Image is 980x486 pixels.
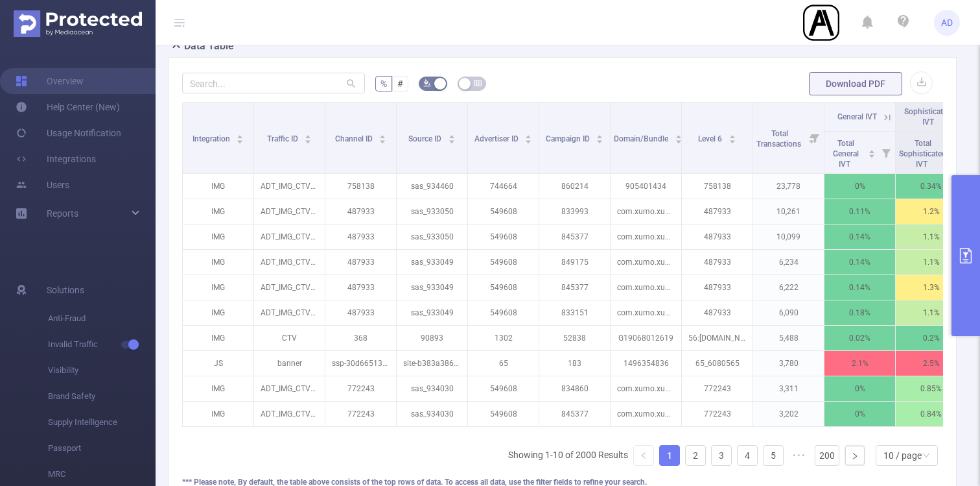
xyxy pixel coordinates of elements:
[922,452,930,461] i: icon: down
[379,133,386,137] i: icon: caret-up
[16,172,69,198] a: Users
[837,112,877,121] span: General IVT
[941,10,953,36] span: AD
[711,445,732,466] li: 3
[596,133,603,141] div: Sort
[183,199,253,224] p: IMG
[824,275,895,300] p: 0.14%
[896,300,966,325] p: 1.1%
[611,275,681,300] p: com.xumo.xumo
[305,133,312,137] i: icon: caret-up
[789,445,810,466] li: Next 5 Pages
[397,225,467,249] p: sas_933050
[539,199,610,224] p: 833993
[764,446,783,465] a: 5
[753,174,824,199] p: 23,778
[675,133,682,137] i: icon: caret-up
[325,174,396,199] p: 758138
[48,435,156,461] span: Passport
[254,199,325,224] p: ADT_IMG_CTV_Video
[682,300,752,325] p: 487933
[397,250,467,274] p: sas_933049
[682,275,752,300] p: 487933
[474,134,520,143] span: Advertiser ID
[304,133,312,141] div: Sort
[896,351,966,376] p: 2.5%
[611,351,681,376] p: 1496354836
[539,402,610,426] p: 845377
[851,452,859,460] i: icon: right
[325,300,396,325] p: 487933
[899,139,946,169] span: Total Sophisticated IVT
[183,225,253,249] p: IMG
[729,133,736,137] i: icon: caret-up
[423,79,431,87] i: icon: bg-colors
[325,326,396,350] p: 368
[379,138,386,142] i: icon: caret-down
[753,225,824,249] p: 10,099
[682,225,752,249] p: 487933
[809,72,902,95] button: Download PDF
[611,402,681,426] p: com.xumo.xumo
[753,199,824,224] p: 10,261
[682,376,752,401] p: 772243
[468,300,539,325] p: 549608
[611,300,681,325] p: com.xumo.xumo
[448,133,456,141] div: Sort
[397,402,467,426] p: sas_934030
[729,133,736,141] div: Sort
[539,275,610,300] p: 845377
[682,199,752,224] p: 487933
[448,133,455,137] i: icon: caret-up
[753,326,824,350] p: 5,488
[183,250,253,274] p: IMG
[254,225,325,249] p: ADT_IMG_CTV_Video
[539,225,610,249] p: 845377
[335,134,375,143] span: Channel ID
[824,351,895,376] p: 2.1%
[596,133,603,137] i: icon: caret-up
[305,138,312,142] i: icon: caret-down
[611,199,681,224] p: com.xumo.xumo
[397,174,467,199] p: sas_934460
[753,376,824,401] p: 3,311
[325,250,396,274] p: 487933
[896,250,966,274] p: 1.1%
[468,402,539,426] p: 549608
[815,445,839,466] li: 200
[824,326,895,350] p: 0.02%
[183,402,253,426] p: IMG
[824,402,895,426] p: 0%
[660,446,679,465] a: 1
[468,275,539,300] p: 549608
[16,94,120,120] a: Help Center (New)
[468,250,539,274] p: 549608
[729,138,736,142] i: icon: caret-down
[824,225,895,249] p: 0.14%
[468,376,539,401] p: 549608
[896,174,966,199] p: 0.34%
[896,225,966,249] p: 1.1%
[184,38,234,54] h2: Data Table
[675,138,682,142] i: icon: caret-down
[789,445,810,466] span: •••
[468,326,539,350] p: 1302
[183,351,253,376] p: JS
[448,138,455,142] i: icon: caret-down
[686,446,705,465] a: 2
[397,275,467,300] p: sas_933049
[546,134,592,143] span: Campaign ID
[611,174,681,199] p: 905401434
[682,351,752,376] p: 65_6080565
[254,402,325,426] p: ADT_IMG_CTV_Video
[379,133,386,141] div: Sort
[397,376,467,401] p: sas_934030
[539,376,610,401] p: 834860
[824,199,895,224] p: 0.11%
[896,199,966,224] p: 1.2%
[48,409,156,435] span: Supply Intelligence
[659,445,680,466] li: 1
[325,376,396,401] p: 772243
[824,174,895,199] p: 0%
[525,138,532,142] i: icon: caret-down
